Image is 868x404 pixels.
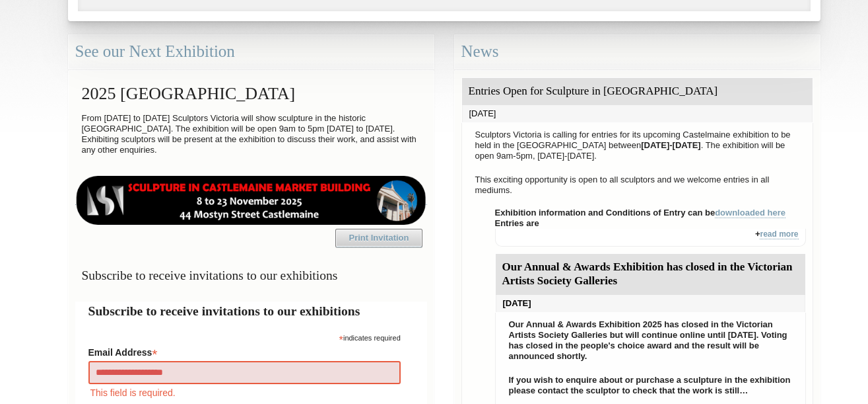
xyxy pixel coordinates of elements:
[88,331,401,343] div: indicates required
[75,176,427,225] img: castlemaine-ldrbd25v2.png
[88,385,401,400] div: This field is required.
[75,110,427,159] p: From [DATE] to [DATE] Sculptors Victoria will show sculpture in the historic [GEOGRAPHIC_DATA]. T...
[496,254,805,295] div: Our Annual & Awards Exhibition has closed in the Victorian Artists Society Galleries
[68,34,434,69] div: See our Next Exhibition
[462,105,813,122] div: [DATE]
[715,208,785,218] a: downloaded here
[88,343,401,359] label: Email Address
[469,126,806,165] p: Sculptors Victoria is calling for entries for its upcoming Castelmaine exhibition to be held in t...
[75,77,427,110] h2: 2025 [GEOGRAPHIC_DATA]
[495,208,786,218] strong: Exhibition information and Conditions of Entry can be
[760,229,798,239] a: read more
[462,78,813,105] div: Entries Open for Sculpture in [GEOGRAPHIC_DATA]
[469,171,806,199] p: This exciting opportunity is open to all sculptors and we welcome entries in all mediums.
[454,34,820,69] div: News
[88,302,414,321] h2: Subscribe to receive invitations to our exhibitions
[335,229,422,247] a: Print Invitation
[502,316,799,365] p: Our Annual & Awards Exhibition 2025 has closed in the Victorian Artists Society Galleries but wil...
[75,263,427,288] h3: Subscribe to receive invitations to our exhibitions
[495,229,806,247] div: +
[641,140,701,150] strong: [DATE]-[DATE]
[502,372,799,399] p: If you wish to enquire about or purchase a sculpture in the exhibition please contact the sculpto...
[496,295,805,312] div: [DATE]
